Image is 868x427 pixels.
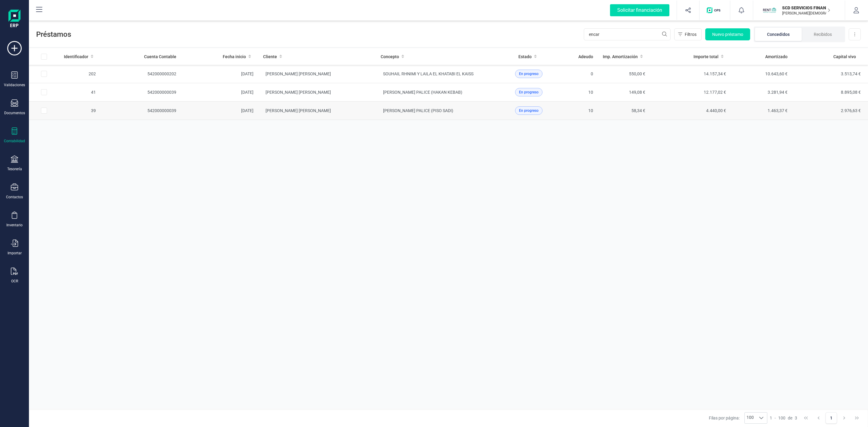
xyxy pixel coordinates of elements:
button: SCSCD SERVICIOS FINANCIEROS SL[PERSON_NAME][DEMOGRAPHIC_DATA][DEMOGRAPHIC_DATA] [760,1,838,20]
div: Row Selected 847875dd-b4e8-48ec-abb0-ee8c22771c89 [41,89,47,95]
span: Concepto [381,54,399,60]
span: Estado [518,54,532,60]
span: Cliente [263,54,277,60]
span: Capital vivo [833,54,856,60]
td: [DATE] [181,102,259,120]
span: [PERSON_NAME] [PERSON_NAME] [266,90,331,95]
span: Adeudo [578,54,593,60]
div: - [770,415,797,421]
li: Recibidos [802,28,844,41]
span: [PERSON_NAME] [PERSON_NAME] [266,108,331,113]
p: SCD SERVICIOS FINANCIEROS SL [782,5,830,11]
span: Importe total [693,54,719,60]
button: Next Page [838,412,850,424]
td: 12.177,02 € [650,83,731,102]
span: [PERSON_NAME] PALICE (HAKAN KEBAB) [383,90,462,95]
img: Logo de OPS [707,7,723,13]
button: Solicitar financiación [603,1,677,20]
span: Fecha inicio [223,54,246,60]
span: Imp. Amortización [603,54,638,60]
span: Cuenta Contable [144,54,176,60]
td: 149,08 € [598,83,650,102]
div: Tesorería [7,167,22,171]
td: 542000000039 [101,102,181,120]
div: Contactos [6,195,23,199]
span: Identificador [64,54,88,60]
td: 39 [59,102,101,120]
button: Logo de OPS [703,1,726,20]
input: Buscar... [584,28,671,40]
td: 14.157,34 € [650,65,731,83]
span: SOUHAIL RHNIMI Y LAILA EL KHATABI EL KAISS [383,71,473,76]
span: [PERSON_NAME] [PERSON_NAME] [266,71,331,76]
td: 58,34 € [598,102,650,120]
span: Filtros [685,31,697,37]
td: 10 [565,83,598,102]
img: SC [763,4,776,17]
td: 4.440,00 € [650,102,731,120]
button: First Page [800,412,812,424]
span: 1 [770,415,772,421]
li: Concedidos [755,28,802,41]
td: 2.976,63 € [792,102,868,120]
span: En progreso [519,108,539,113]
td: 3.281,94 € [731,83,792,102]
div: Row Selected ca3a8111-ea1c-41dd-b1ef-aeede10f2012 [41,108,47,114]
td: 542000000039 [101,83,181,102]
td: 10.643,60 € [731,65,792,83]
p: [PERSON_NAME][DEMOGRAPHIC_DATA][DEMOGRAPHIC_DATA] [782,11,830,16]
img: Logo Finanedi [8,10,20,29]
div: Row Selected 89963d74-ee37-4233-8e8a-e754eda1af6b [41,71,47,77]
span: de [788,415,792,421]
td: [DATE] [181,65,259,83]
span: [PERSON_NAME] PALICE (PISO SADI) [383,108,453,113]
td: 8.895,08 € [792,83,868,102]
button: Last Page [851,412,863,424]
button: Page 1 [826,412,837,424]
span: Nuevo préstamo [712,31,743,37]
div: Validaciones [4,83,25,87]
span: 100 [778,415,785,421]
button: Filtros [674,28,702,40]
td: [DATE] [181,83,259,102]
div: Solicitar financiación [610,4,669,16]
td: 202 [59,65,101,83]
td: 1.463,37 € [731,102,792,120]
button: Nuevo préstamo [705,28,750,40]
button: Previous Page [813,412,824,424]
span: 3 [795,415,797,421]
div: Inventario [6,223,23,228]
td: 542000000202 [101,65,181,83]
td: 10 [565,102,598,120]
span: 100 [745,413,756,423]
td: 0 [565,65,598,83]
div: Contabilidad [4,139,25,143]
td: 41 [59,83,101,102]
div: All items unselected [41,54,47,60]
td: 3.513,74 € [792,65,868,83]
div: Documentos [4,111,25,115]
div: Importar [8,251,22,256]
span: En progreso [519,89,539,95]
div: Filas por página: [709,412,767,424]
span: En progreso [519,71,539,77]
div: OCR [11,279,18,284]
span: Amortizado [765,54,788,60]
td: 550,00 € [598,65,650,83]
span: Préstamos [36,30,584,39]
